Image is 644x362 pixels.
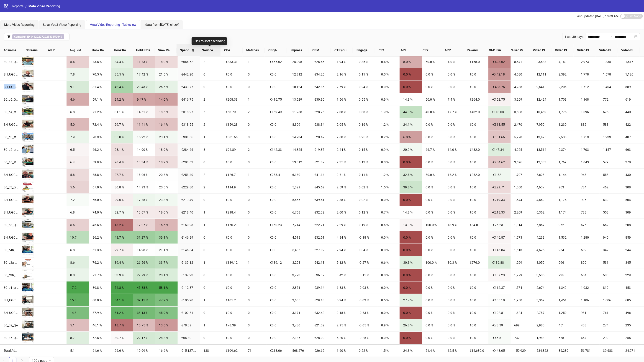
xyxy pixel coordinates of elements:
div: 2,392 [559,72,574,77]
div: 0.15 % [359,147,374,152]
div: 14,734 [292,135,307,140]
div: €432.0 [470,147,485,152]
div: 14,325 [292,147,307,152]
div: 0.9 % [381,147,396,152]
div: -€301.66 [492,135,507,140]
div: 422 [625,122,640,127]
div: 5 [203,109,218,115]
span: GM1 Final [489,48,504,53]
div: 72.4 % [92,122,107,127]
div: 10,452 [536,109,551,115]
div: 7.8 [70,72,85,77]
th: CR2 [419,44,441,57]
div: €416.75 [270,97,285,102]
div: 9,641 [536,84,551,89]
span: Hook Rate 3 [114,48,129,53]
div: 3,508 [514,109,529,115]
div: 2,374 [559,147,574,152]
div: 35.5 % [115,72,129,77]
div: 11.73 % [137,59,152,64]
div: 0.0 % [403,84,418,89]
div: €142.33 [270,147,285,152]
div: €168.0 [470,59,485,64]
div: 13,514 [536,147,551,152]
span: View Rate 7 [158,48,173,53]
div: €301.66 [181,135,196,140]
div: 0.0 % [448,84,462,89]
div: €19.87 [315,147,329,152]
div: 0.0 % [426,135,440,140]
div: 9.1 [70,84,85,89]
div: €416.75 [181,97,196,102]
div: 0.35 % [359,59,374,64]
div: 28.1 % [115,147,129,152]
div: 1,719 [581,135,596,140]
div: 0.0 % [426,84,440,89]
div: 1.2 % [381,122,396,127]
div: 18.0 % [159,59,174,64]
button: Campaign ID ∋ 120227202583350649 [4,33,69,40]
div: €0.0 [270,135,285,140]
div: 25,098 [292,59,307,64]
th: Video Plays At 50% [574,44,596,57]
div: €159.49 [270,109,285,115]
div: 11.41 % [137,122,152,127]
div: 1,775 [559,109,574,115]
div: 1,233 [603,135,618,140]
div: 8,641 [514,59,529,64]
div: 1,778 [581,72,596,77]
div: 70.9 % [92,135,107,140]
li: / [25,4,27,9]
span: ∋ [12,34,64,39]
th: Avg. video watch time [66,44,88,57]
div: 18.9 % [159,147,174,152]
span: Spend [180,48,192,53]
span: Avg. video watch time [70,48,85,53]
th: View Rate 7 [154,44,177,57]
div: 21.5 % [159,72,174,77]
div: 2.80 % [337,135,352,140]
th: CPA [221,44,243,57]
span: Video Plays At 95% [621,48,636,53]
div: 0.33 % [359,109,374,115]
div: 1.9 % [381,109,396,115]
div: 11,288 [292,109,307,115]
span: Matches [246,48,261,53]
div: €30.80 [315,97,329,102]
th: ARP [441,44,463,57]
div: 4.6 [70,97,85,102]
span: Hook Rate 1 [92,48,107,53]
div: 5.6 [70,59,85,64]
div: -€498.62 [492,59,507,64]
div: 1,708 [559,97,574,102]
th: Video Plays [529,44,552,57]
div: 71.2 % [92,109,107,115]
th: CPM [309,44,331,57]
div: 0.55 % [359,97,374,102]
div: 10,124 [292,84,307,89]
div: 24.2 % [115,97,129,102]
th: Impressions [287,44,309,57]
div: 0.0 % [381,72,396,77]
th: Revenue Final [463,44,485,57]
span: CPA [224,48,239,53]
span: Impressions [290,48,305,53]
div: 3,269 [514,97,529,102]
span: swap-right [609,35,613,39]
div: 73.5 % [92,59,107,64]
div: €20.47 [315,135,329,140]
div: 0.0 % [381,84,396,89]
div: €147.34 [492,147,507,152]
th: Screenshot [22,44,44,57]
div: 487 [625,135,640,140]
div: 0.24 % [359,84,374,89]
div: 4,288 [514,84,529,89]
div: 12,111 [536,72,551,77]
div: 2,973 [581,59,596,64]
div: 12,424 [536,97,551,102]
th: CPQA [265,44,287,57]
div: €34.25 [315,72,329,77]
div: 2 [203,122,218,127]
b: Campaign ID [14,35,30,38]
div: 675 [603,109,618,115]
